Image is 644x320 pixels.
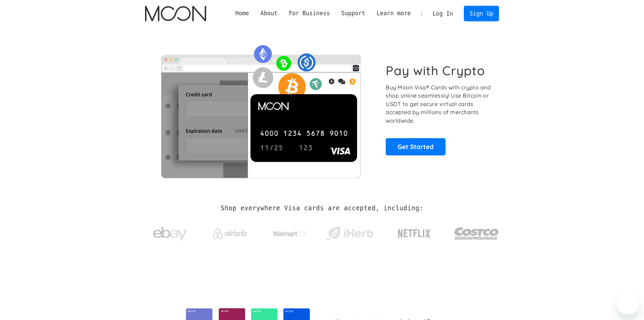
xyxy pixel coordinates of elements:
a: Log In [427,6,459,21]
img: ebay [153,223,187,244]
img: Moon Cards let you spend your crypto anywhere Visa is accepted. [145,40,377,178]
a: Walmart [264,223,315,241]
a: Home [230,9,255,18]
div: Learn more [371,9,416,18]
a: Get Started [386,138,446,155]
div: Support [341,9,365,18]
a: Airbnb [205,221,255,242]
a: Netflix [384,218,445,246]
a: Costco [454,214,499,250]
h2: Shop everywhere Visa cards are accepted, including: [221,205,423,212]
p: Buy Moon Visa® Cards with crypto and shop online seamlessly! Use Bitcoin or USDT to get secure vi... [386,83,492,125]
div: About [260,9,278,18]
a: home [145,6,206,21]
img: Netflix [397,225,431,242]
a: iHerb [324,218,375,246]
div: Learn more [377,9,411,18]
img: iHerb [324,225,375,242]
a: Sign Up [464,6,499,21]
h1: Pay with Crypto [386,63,485,78]
iframe: Bouton de lancement de la fenêtre de messagerie [617,293,639,315]
img: Walmart [273,230,307,238]
div: About [255,9,283,18]
div: For Business [289,9,330,18]
img: Costco [454,221,499,246]
img: Airbnb [213,228,247,239]
div: Support [336,9,371,18]
div: For Business [283,9,336,18]
img: Moon Logo [145,6,206,21]
a: ebay [145,216,195,248]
